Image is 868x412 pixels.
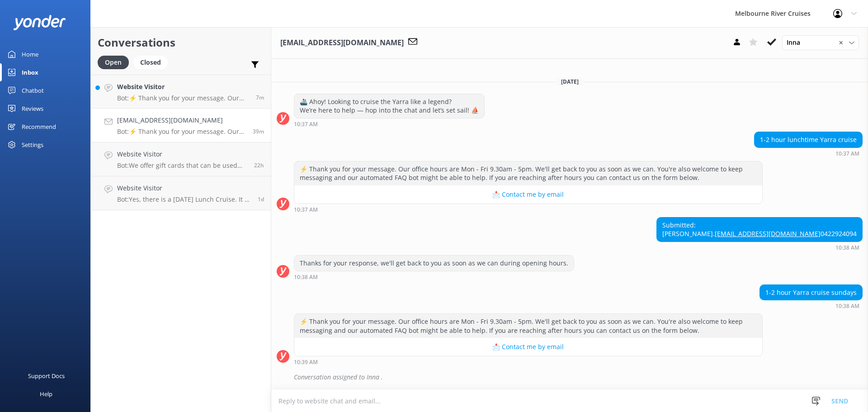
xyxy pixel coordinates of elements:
h3: [EMAIL_ADDRESS][DOMAIN_NAME] [280,37,404,49]
strong: 10:38 AM [294,275,318,280]
p: Bot: We offer gift cards that can be used for any of our cruises, including the dinner cruise. Yo... [117,161,247,170]
div: Submitted: [PERSON_NAME]. 0422924094 [657,218,862,242]
button: 📩 Contact me by email [294,185,762,204]
div: Closed [133,56,168,69]
div: Open [98,56,129,69]
span: 10:38am 18-Aug-2025 (UTC +10:00) Australia/Sydney [253,128,264,135]
span: ✕ [839,38,843,47]
div: ⚡ Thank you for your message. Our office hours are Mon - Fri 9.30am - 5pm. We'll get back to you ... [294,314,762,338]
button: 📩 Contact me by email [294,338,762,356]
span: 11:10am 18-Aug-2025 (UTC +10:00) Australia/Sydney [256,94,264,101]
p: Bot: ⚡ Thank you for your message. Our office hours are Mon - Fri 9.30am - 5pm. We'll get back to... [117,128,246,136]
div: Assign User [782,35,859,50]
div: Help [40,385,52,403]
strong: 10:39 AM [294,360,318,365]
a: Website VisitorBot:We offer gift cards that can be used for any of our cruises, including the din... [91,142,271,176]
img: yonder-white-logo.png [14,15,66,30]
div: Home [22,45,38,63]
p: Bot: ⚡ Thank you for your message. Our office hours are Mon - Fri 9.30am - 5pm. We'll get back to... [117,94,249,102]
div: Settings [22,136,43,154]
a: Website VisitorBot:Yes, there is a [DATE] Lunch Cruise. It is a 3-hour festive experience on [DAT... [91,176,271,210]
a: [EMAIL_ADDRESS][DOMAIN_NAME]Bot:⚡ Thank you for your message. Our office hours are Mon - Fri 9.30... [91,109,271,142]
strong: 10:37 AM [294,207,318,213]
div: Support Docs [28,367,65,385]
div: 1-2 hour Yarra cruise sundays [760,285,862,300]
span: 01:14pm 17-Aug-2025 (UTC +10:00) Australia/Sydney [254,161,264,169]
span: Inna [787,38,806,47]
div: 10:37am 18-Aug-2025 (UTC +10:00) Australia/Sydney [294,206,763,213]
div: ⚡ Thank you for your message. Our office hours are Mon - Fri 9.30am - 5pm. We'll get back to you ... [294,161,762,185]
div: 10:37am 18-Aug-2025 (UTC +10:00) Australia/Sydney [294,121,485,127]
div: Recommend [22,118,56,136]
div: 10:37am 18-Aug-2025 (UTC +10:00) Australia/Sydney [754,150,863,156]
strong: 10:38 AM [835,245,859,251]
a: Closed [133,57,172,67]
h4: Website Visitor [117,82,249,92]
span: 08:17am 17-Aug-2025 (UTC +10:00) Australia/Sydney [258,195,264,203]
p: Bot: Yes, there is a [DATE] Lunch Cruise. It is a 3-hour festive experience on [DATE], running fr... [117,195,251,204]
div: 10:38am 18-Aug-2025 (UTC +10:00) Australia/Sydney [656,244,863,251]
a: Open [98,57,133,67]
h2: Conversations [98,34,264,51]
div: Conversation assigned to Inna . [294,369,863,385]
strong: 10:37 AM [835,151,859,156]
span: [DATE] [556,78,584,85]
div: 2025-08-18T00:45:30.195 [277,369,863,385]
div: Reviews [22,99,43,118]
div: Inbox [22,63,38,81]
a: Website VisitorBot:⚡ Thank you for your message. Our office hours are Mon - Fri 9.30am - 5pm. We'... [91,75,271,109]
div: 10:38am 18-Aug-2025 (UTC +10:00) Australia/Sydney [294,274,574,280]
div: 10:38am 18-Aug-2025 (UTC +10:00) Australia/Sydney [759,303,863,309]
div: 1-2 hour lunchtime Yarra cruise [755,132,862,147]
strong: 10:38 AM [835,303,859,309]
h4: Website Visitor [117,149,247,159]
strong: 10:37 AM [294,122,318,127]
div: 🚢 Ahoy! Looking to cruise the Yarra like a legend? We’re here to help — hop into the chat and let... [294,94,484,118]
h4: [EMAIL_ADDRESS][DOMAIN_NAME] [117,115,246,125]
div: Thanks for your response, we'll get back to you as soon as we can during opening hours. [294,256,574,271]
h4: Website Visitor [117,183,251,193]
a: [EMAIL_ADDRESS][DOMAIN_NAME] [715,229,821,238]
div: 10:39am 18-Aug-2025 (UTC +10:00) Australia/Sydney [294,359,763,365]
div: Chatbot [22,81,44,99]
